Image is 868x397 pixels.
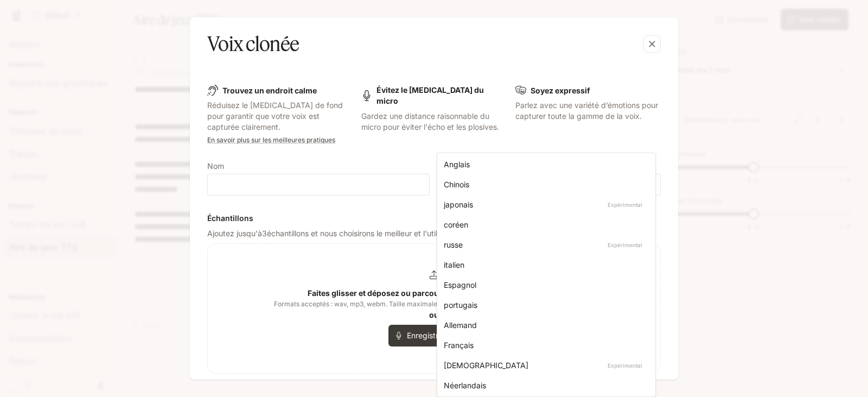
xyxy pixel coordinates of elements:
font: Espagnol [444,280,476,289]
font: Allemand [444,320,477,330]
font: japonais [444,200,473,209]
font: coréen [444,220,468,229]
font: Français [444,341,474,350]
font: italien [444,260,464,269]
font: Chinois [444,180,469,189]
font: Expérimental [608,362,642,369]
font: [DEMOGRAPHIC_DATA] [444,361,528,370]
font: Expérimental [608,242,642,248]
font: russe [444,240,463,249]
font: Anglais [444,160,470,169]
font: Expérimental [608,201,642,208]
font: Néerlandais [444,381,486,390]
font: portugais [444,300,477,310]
